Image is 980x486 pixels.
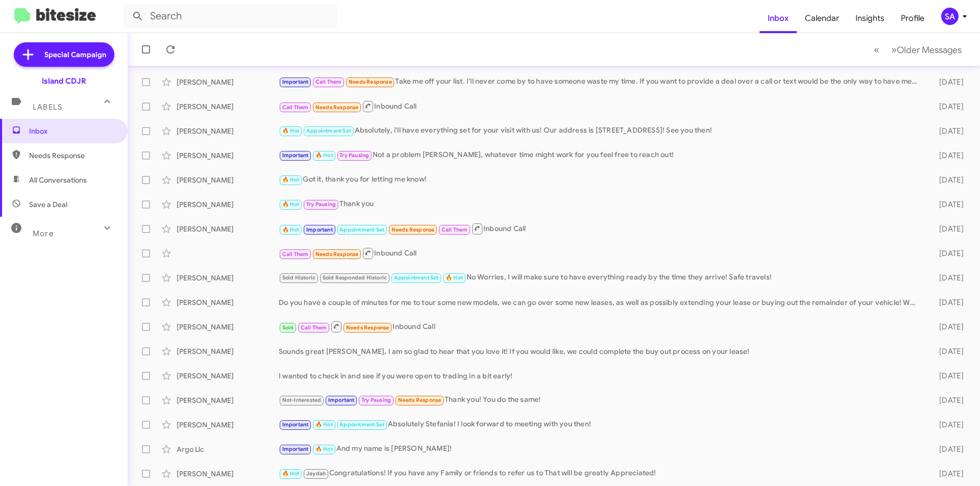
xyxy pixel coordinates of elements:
[923,395,972,405] div: [DATE]
[897,44,962,56] span: Older Messages
[279,247,923,260] div: Inbound Call
[306,127,351,134] span: Appointment Set
[177,175,279,185] div: [PERSON_NAME]
[29,199,67,210] span: Save a Deal
[847,4,893,33] a: Insights
[923,297,972,308] div: [DATE]
[315,104,359,111] span: Needs Response
[923,150,972,161] div: [DATE]
[339,152,369,159] span: Try Pausing
[279,198,923,210] div: Thank you
[923,77,972,87] div: [DATE]
[282,421,309,428] span: Important
[923,248,972,259] div: [DATE]
[282,152,309,159] span: Important
[279,320,923,333] div: Inbound Call
[279,125,923,137] div: Absolutely, i'll have everything set for your visit with us! Our address is [STREET_ADDRESS]! See...
[923,101,972,112] div: [DATE]
[923,126,972,136] div: [DATE]
[328,397,355,403] span: Important
[446,274,463,281] span: 🔥 Hot
[282,446,309,452] span: Important
[33,103,62,112] span: Labels
[315,251,359,258] span: Needs Response
[923,444,972,454] div: [DATE]
[923,346,972,356] div: [DATE]
[941,8,959,25] div: SA
[177,77,279,87] div: [PERSON_NAME]
[442,226,468,233] span: Call Them
[14,42,114,67] a: Special Campaign
[923,322,972,332] div: [DATE]
[282,104,309,111] span: Call Them
[923,199,972,210] div: [DATE]
[346,324,389,331] span: Needs Response
[33,229,54,238] span: More
[177,420,279,430] div: [PERSON_NAME]
[874,43,879,56] span: «
[177,444,279,454] div: Argo Llc
[391,226,435,233] span: Needs Response
[279,468,923,479] div: Congratulations! If you have any Family or friends to refer us to That will be greatly Appreciated!
[923,420,972,430] div: [DATE]
[306,226,333,233] span: Important
[279,443,923,455] div: And my name is [PERSON_NAME]!
[177,150,279,161] div: [PERSON_NAME]
[394,274,439,281] span: Appointment Set
[282,324,294,331] span: Sold
[279,149,923,161] div: Not a problem [PERSON_NAME], whatever time might work for you feel free to reach out!
[885,39,968,60] button: Next
[42,76,86,86] div: Island CDJR
[282,397,322,403] span: Not-Interested
[29,175,87,185] span: All Conversations
[279,419,923,430] div: Absolutely Stefania! I look forward to meeting with you then!
[282,226,300,233] span: 🔥 Hot
[797,4,847,33] a: Calendar
[279,174,923,186] div: Got it, thank you for letting me know!
[398,397,442,403] span: Needs Response
[315,421,333,428] span: 🔥 Hot
[923,175,972,185] div: [DATE]
[177,199,279,210] div: [PERSON_NAME]
[361,397,391,403] span: Try Pausing
[279,394,923,406] div: Thank you! You do the same!
[177,322,279,332] div: [PERSON_NAME]
[868,39,886,60] button: Previous
[29,126,116,136] span: Inbox
[759,4,797,33] a: Inbox
[923,273,972,283] div: [DATE]
[349,79,392,85] span: Needs Response
[279,100,923,113] div: Inbound Call
[279,272,923,284] div: No Worries, I will make sure to have everything ready by the time they arrive! Safe travels!
[177,101,279,112] div: [PERSON_NAME]
[315,446,333,452] span: 🔥 Hot
[282,127,300,134] span: 🔥 Hot
[177,371,279,381] div: [PERSON_NAME]
[282,176,300,183] span: 🔥 Hot
[301,324,327,331] span: Call Them
[282,274,316,281] span: Sold Historic
[124,4,338,29] input: Search
[177,346,279,356] div: [PERSON_NAME]
[44,49,106,60] span: Special Campaign
[315,152,333,159] span: 🔥 Hot
[177,297,279,308] div: [PERSON_NAME]
[339,226,384,233] span: Appointment Set
[282,251,309,258] span: Call Them
[279,371,923,381] div: I wanted to check in and see if you were open to trading in a bit early!
[339,421,384,428] span: Appointment Set
[279,222,923,235] div: Inbound Call
[282,201,300,208] span: 🔥 Hot
[177,126,279,136] div: [PERSON_NAME]
[177,273,279,283] div: [PERSON_NAME]
[29,150,116,161] span: Needs Response
[923,371,972,381] div: [DATE]
[279,297,923,308] div: Do you have a couple of minutes for me to tour some new models, we can go over some new leases, a...
[177,224,279,234] div: [PERSON_NAME]
[306,470,326,477] span: Jaydah
[306,201,336,208] span: Try Pausing
[923,224,972,234] div: [DATE]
